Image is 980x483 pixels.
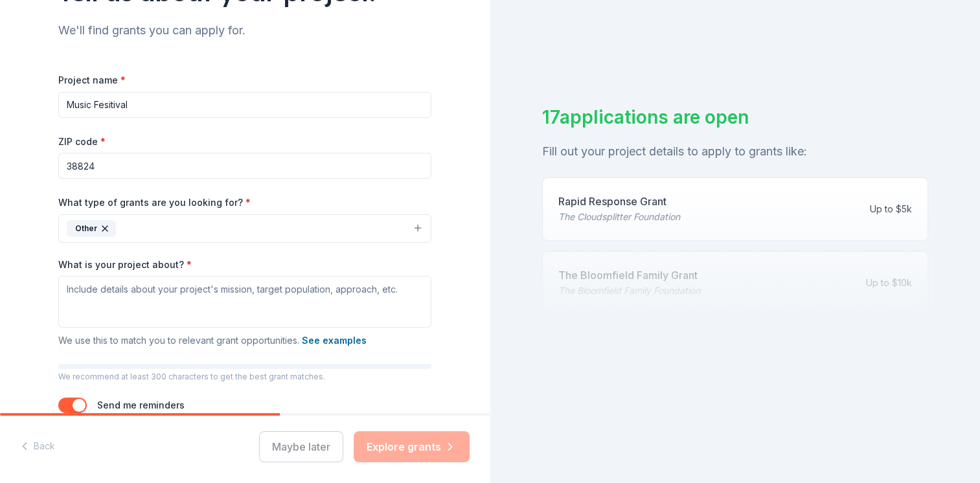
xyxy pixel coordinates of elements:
[58,92,431,118] input: After school program
[58,135,106,148] label: ZIP code
[58,74,126,87] label: Project name
[58,214,431,243] button: Other
[542,104,929,131] div: 17 applications are open
[97,399,185,410] label: Send me reminders
[542,141,929,162] div: Fill out your project details to apply to grants like:
[302,333,367,348] button: See examples
[67,220,116,237] div: Other
[58,20,431,41] div: We'll find grants you can apply for.
[58,258,192,271] label: What is your project about?
[58,335,367,346] span: We use this to match you to relevant grant opportunities.
[58,372,431,382] p: We recommend at least 300 characters to get the best grant matches.
[58,196,251,209] label: What type of grants are you looking for?
[58,153,431,179] input: 12345 (U.S. only)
